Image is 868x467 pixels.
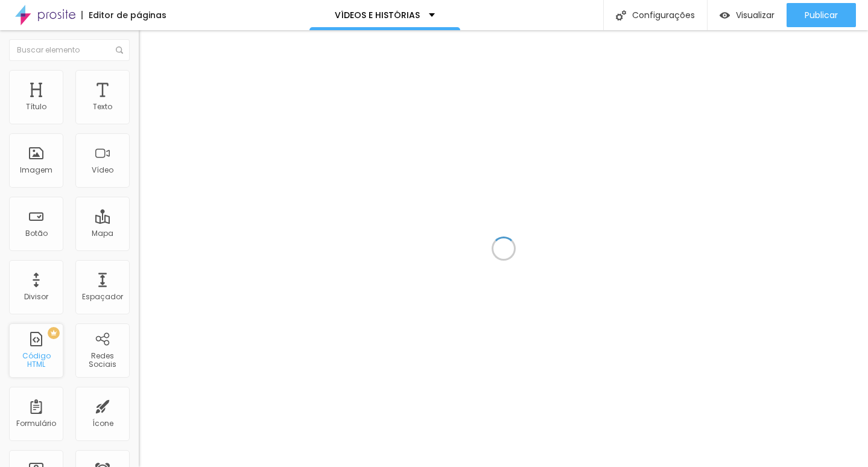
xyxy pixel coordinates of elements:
font: Configurações [632,9,695,21]
font: VÍDEOS E HISTÓRIAS [335,9,420,21]
font: Texto [93,101,112,112]
font: Espaçador [82,291,123,302]
font: Redes Sociais [89,351,116,369]
button: Visualizar [708,3,787,27]
img: view-1.svg [720,10,730,21]
font: Código HTML [22,351,51,369]
font: Editor de páginas [89,9,166,21]
font: Publicar [805,9,838,21]
font: Imagem [20,165,52,175]
font: Título [26,101,46,112]
font: Vídeo [92,165,113,175]
img: Ícone [116,46,123,54]
font: Formulário [16,418,56,428]
font: Visualizar [736,9,775,21]
input: Buscar elemento [9,39,130,61]
img: Ícone [616,10,626,21]
button: Publicar [787,3,856,27]
font: Ícone [92,418,113,428]
font: Botão [25,228,48,238]
font: Divisor [24,291,48,302]
font: Mapa [92,228,113,238]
